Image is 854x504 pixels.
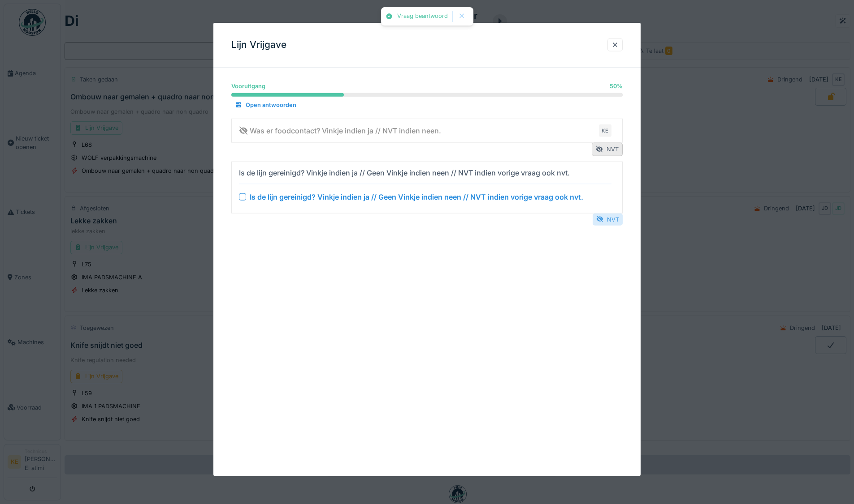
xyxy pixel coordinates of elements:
[231,39,286,51] h3: Lijn Vrijgave
[231,93,623,97] progress: 50 %
[239,125,441,136] div: Was er foodcontact? Vinkje indien ja // NVT indien neen.
[250,191,583,202] div: Is de lijn gereinigd? Vinkje indien ja // Geen Vinkje indien neen // NVT indien vorige vraag ook ...
[592,143,623,156] div: NVT
[610,82,623,90] div: 50 %
[599,124,611,137] div: KE
[239,167,570,178] div: Is de lijn gereinigd? Vinkje indien ja // Geen Vinkje indien neen // NVT indien vorige vraag ook ...
[593,213,623,225] div: NVT
[235,165,619,209] summary: Is de lijn gereinigd? Vinkje indien ja // Geen Vinkje indien neen // NVT indien vorige vraag ook ...
[231,99,300,111] div: Open antwoorden
[231,82,265,90] div: Vooruitgang
[235,122,619,139] summary: Was er foodcontact? Vinkje indien ja // NVT indien neen.KE
[397,13,448,20] div: Vraag beantwoord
